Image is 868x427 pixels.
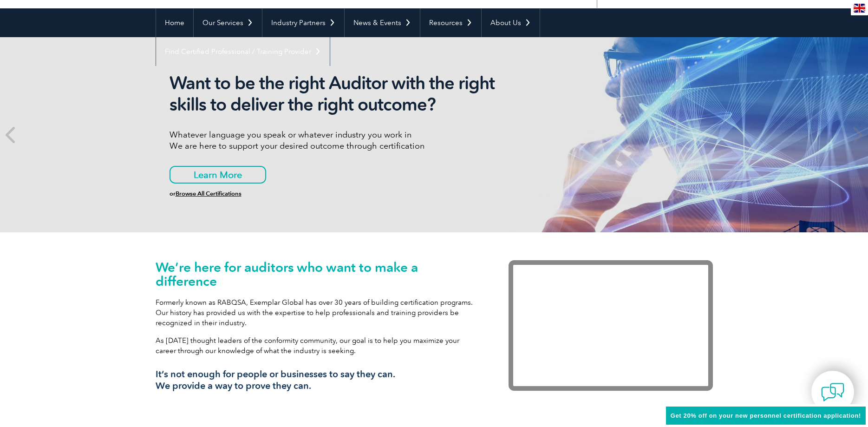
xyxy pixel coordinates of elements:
[170,72,518,115] h2: Want to be the right Auditor with the right skills to deliver the right outcome?
[156,368,481,392] h3: It’s not enough for people or businesses to say they can. We provide a way to prove they can.
[854,4,865,13] img: en
[345,8,420,37] a: News & Events
[194,8,262,37] a: Our Services
[170,129,518,151] p: Whatever language you speak or whatever industry you work in We are here to support your desired ...
[156,37,330,66] a: Find Certified Professional / Training Provider
[420,8,481,37] a: Resources
[156,335,481,356] p: As [DATE] thought leaders of the conformity community, our goal is to help you maximize your care...
[671,412,861,419] span: Get 20% off on your new personnel certification application!
[482,8,540,37] a: About Us
[156,260,481,288] h1: We’re here for auditors who want to make a difference
[170,191,518,197] h6: or
[156,8,193,37] a: Home
[509,260,713,391] iframe: Exemplar Global: Working together to make a difference
[156,297,481,328] p: Formerly known as RABQSA, Exemplar Global has over 30 years of building certification programs. O...
[821,381,844,404] img: contact-chat.png
[176,190,241,197] a: Browse All Certifications
[170,166,266,184] a: Learn More
[262,8,344,37] a: Industry Partners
